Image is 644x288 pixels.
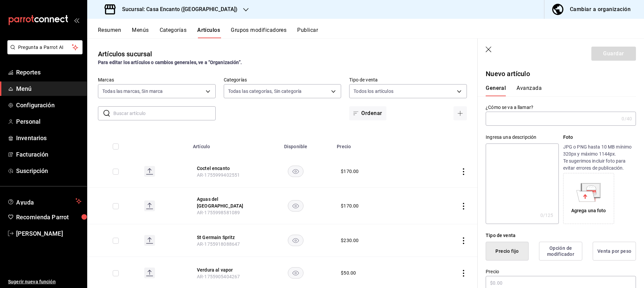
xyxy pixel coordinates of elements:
button: Resumen [98,27,121,38]
button: availability-product [288,166,304,177]
p: Categorías [486,228,636,236]
div: Tipo de venta [486,153,636,160]
span: AR-1755998581089 [197,210,240,215]
button: Ordenar [349,106,386,120]
th: Disponible [259,134,333,155]
input: Buscar artículo [113,107,216,120]
th: Artículo [189,134,259,155]
button: Categorías [160,27,187,38]
span: Inventarios [16,133,82,142]
span: Sugerir nueva función [8,278,82,285]
div: Cambiar a organización [570,5,631,14]
button: Opción de modificador [539,162,582,181]
input: $0.00 [486,196,636,211]
button: open_drawer_menu [74,17,79,23]
button: actions [460,203,467,210]
div: $ 230.00 [341,237,359,244]
button: edit-product-location [197,165,251,172]
strong: Para editar los artículos o cambios generales, ve a “Organización”. [98,60,242,65]
span: AR-1755918088647 [197,241,240,247]
button: actions [460,168,467,175]
button: Pregunta a Parrot AI [7,40,83,54]
label: Precio [486,190,636,194]
label: Categorías [224,77,341,82]
div: $ 170.00 [341,203,359,209]
span: [PERSON_NAME] [16,229,82,238]
div: $ 50.00 [341,270,356,276]
span: Configuración [16,101,82,110]
h3: Sucursal: Casa Encanto ([GEOGRAPHIC_DATA]) [117,5,238,13]
div: Agrega una foto [571,128,606,135]
button: Grupos modificadores [231,27,286,38]
th: Precio [333,134,418,155]
button: Publicar [297,27,318,38]
span: Todas las marcas, Sin marca [102,88,163,95]
div: navigation tabs [98,27,644,38]
button: edit-product-location [197,234,251,241]
button: actions [460,270,467,277]
span: Todas las categorías, Sin categoría [228,88,302,95]
button: Menús [132,27,149,38]
button: actions [460,237,467,244]
p: Agrega opciones de personalización a tu artículo [486,276,636,282]
label: Marcas [98,77,216,82]
span: Personal [16,117,82,126]
a: Pregunta a Parrot AI [5,49,83,56]
button: Artículos [197,27,220,38]
button: availability-product [288,235,304,246]
div: 0 /125 [540,132,553,139]
span: Facturación [16,150,82,159]
button: Venta por peso [593,162,636,181]
p: JPG o PNG hasta 10 MB mínimo 320px y máximo 1144px. Te sugerimos incluir foto para evitar errores... [563,64,636,92]
button: edit-product-location [197,267,251,273]
div: $ 170.00 [341,168,359,175]
div: Artículos sucursal [98,49,152,59]
button: availability-product [288,267,304,279]
input: Elige una categoría existente [486,245,636,260]
span: Pregunta a Parrot AI [18,44,72,51]
span: Reportes [16,68,82,77]
div: Agrega una foto [565,95,612,143]
span: Ayuda [16,197,73,205]
span: Todos los artículos [354,88,393,95]
span: AR-1755905404267 [197,274,240,279]
span: Recomienda Parrot [16,213,82,222]
p: Elige una categoría existente [486,236,636,243]
button: Precio fijo [486,162,529,181]
span: Suscripción [16,166,82,175]
label: Tipo de venta [349,77,467,82]
button: availability-product [288,200,304,212]
button: edit-product-location [197,196,251,209]
p: Grupos modificadores [486,268,636,276]
span: Menú [16,84,82,93]
span: AR-1755999402551 [197,172,240,178]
